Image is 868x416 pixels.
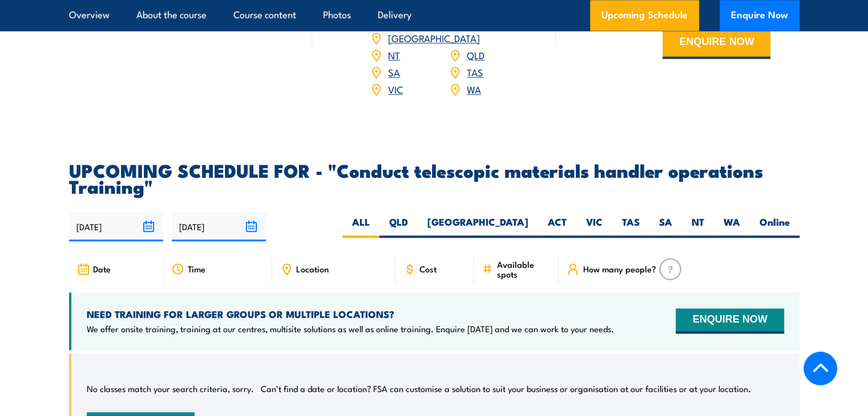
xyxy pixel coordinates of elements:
[418,215,538,238] label: [GEOGRAPHIC_DATA]
[714,215,750,238] label: WA
[388,48,400,62] a: NT
[388,82,403,96] a: VIC
[583,264,656,274] span: How many people?
[69,212,163,241] input: From date
[172,212,266,241] input: To date
[663,28,770,59] button: ENQUIRE NOW
[676,308,784,333] button: ENQUIRE NOW
[682,215,714,238] label: NT
[261,383,751,394] p: Can’t find a date or location? FSA can customise a solution to suit your business or organisation...
[388,65,400,79] a: SA
[496,259,551,279] span: Available spots
[93,264,111,274] span: Date
[87,383,254,394] p: No classes match your search criteria, sorry.
[750,215,800,238] label: Online
[419,264,437,274] span: Cost
[649,215,682,238] label: SA
[188,264,205,274] span: Time
[467,48,485,62] a: QLD
[467,82,481,96] a: WA
[87,323,614,335] p: We offer onsite training, training at our centres, multisite solutions as well as online training...
[576,215,612,238] label: VIC
[612,215,649,238] label: TAS
[388,31,480,44] a: [GEOGRAPHIC_DATA]
[87,308,614,320] h4: NEED TRAINING FOR LARGER GROUPS OR MULTIPLE LOCATIONS?
[467,65,483,79] a: TAS
[538,215,576,238] label: ACT
[69,162,800,194] h2: UPCOMING SCHEDULE FOR - "Conduct telescopic materials handler operations Training"
[380,215,418,238] label: QLD
[296,264,329,274] span: Location
[342,215,380,238] label: ALL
